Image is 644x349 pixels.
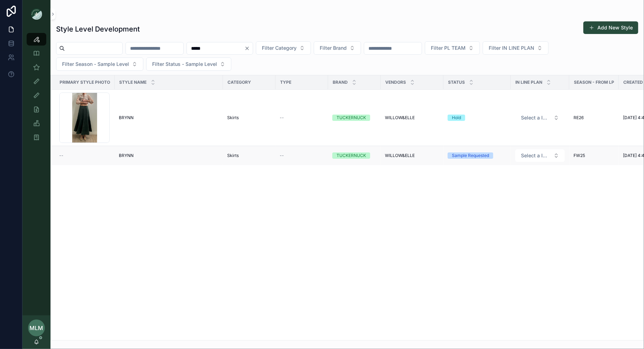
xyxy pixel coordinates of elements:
span: Filter IN LINE PLAN [489,45,534,52]
span: Filter Status - Sample Level [152,61,217,68]
span: Filter Category [262,45,297,52]
a: -- [280,153,324,158]
a: Hold [448,115,507,121]
a: Select Button [515,111,565,124]
button: Select Button [425,41,480,55]
button: Add New Style [583,21,638,34]
button: Select Button [146,57,231,71]
span: Vendors [385,80,406,85]
a: Select Button [515,149,565,162]
span: BRYNN [119,153,134,158]
button: Select Button [256,41,311,55]
div: Hold [452,115,461,121]
button: Clear [244,46,253,51]
img: App logo [31,8,42,20]
button: Select Button [515,149,565,162]
a: BRYNN [119,115,219,121]
span: FW25 [574,153,585,158]
a: WILLOW&ELLE [385,115,439,121]
button: Select Button [515,111,565,124]
span: -- [280,115,284,121]
span: Primary Style Photo [60,80,110,85]
button: Select Button [314,41,361,55]
a: FW25 [574,153,615,158]
span: Filter PL TEAM [431,45,466,52]
a: -- [59,153,110,158]
a: -- [280,115,324,121]
a: Skirts [227,153,271,158]
button: Select Button [483,41,549,55]
span: Style Name [119,80,147,85]
span: Select a IN LINE PLAN [521,152,551,159]
div: TUCKERNUCK [337,152,366,159]
span: Skirts [227,115,239,121]
span: WILLOW&ELLE [385,153,415,158]
a: BRYNN [119,153,219,158]
span: Skirts [227,153,239,158]
span: -- [280,153,284,158]
span: BRYNN [119,115,134,121]
span: Filter Brand [320,45,347,52]
a: TUCKERNUCK [332,115,377,121]
span: Season - From LP [574,80,614,85]
span: Brand [333,80,348,85]
div: scrollable content [22,28,50,315]
span: Status [448,80,465,85]
div: TUCKERNUCK [337,115,366,121]
a: Sample Requested [448,152,507,159]
a: TUCKERNUCK [332,152,377,159]
span: Filter Season - Sample Level [62,61,129,68]
span: -- [59,153,63,158]
button: Select Button [56,57,143,71]
span: IN LINE PLAN [515,80,542,85]
div: Sample Requested [452,152,489,159]
span: MLM [30,324,43,332]
span: Category [228,80,251,85]
a: WILLOW&ELLE [385,153,439,158]
span: Type [280,80,291,85]
span: Select a IN LINE PLAN [521,114,551,121]
h1: Style Level Development [56,24,140,34]
span: RE26 [574,115,584,121]
a: RE26 [574,115,615,121]
a: Skirts [227,115,271,121]
span: WILLOW&ELLE [385,115,415,121]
